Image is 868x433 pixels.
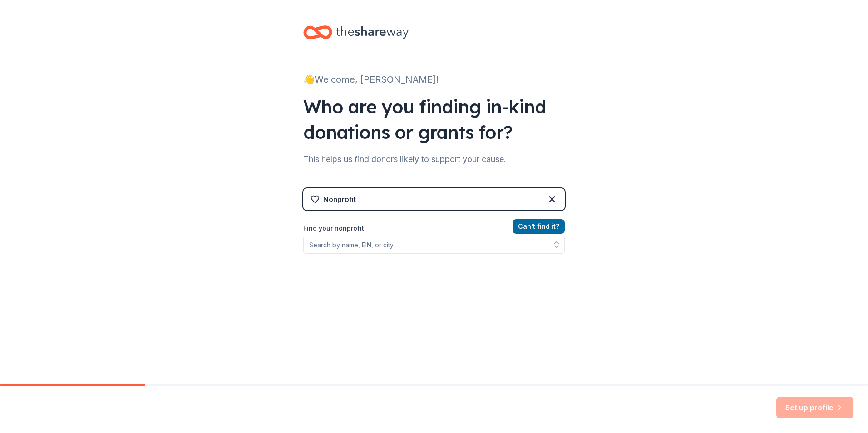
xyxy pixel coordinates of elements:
div: Nonprofit [323,194,356,205]
div: This helps us find donors likely to support your cause. [303,152,565,167]
div: Who are you finding in-kind donations or grants for? [303,94,565,145]
button: Can't find it? [513,219,565,234]
input: Search by name, EIN, or city [303,236,565,254]
label: Find your nonprofit [303,223,565,234]
div: 👋 Welcome, [PERSON_NAME]! [303,72,565,87]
